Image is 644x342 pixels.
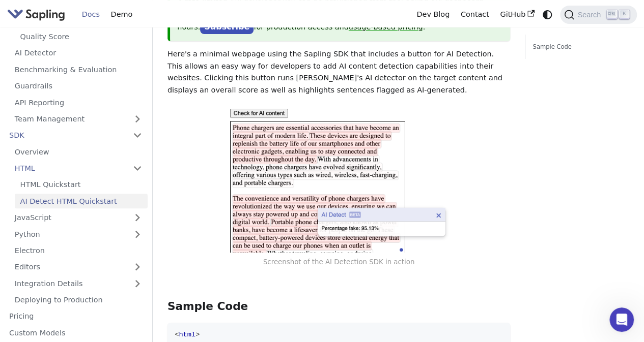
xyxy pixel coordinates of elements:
[7,7,65,22] img: Sapling.ai
[228,106,451,253] img: ai_detect_sdk.png
[175,331,179,338] span: <
[179,331,195,338] span: html
[609,307,634,332] iframe: Intercom live chat
[9,144,148,159] a: Overview
[455,7,495,22] a: Contact
[9,161,148,176] a: HTML
[9,46,148,60] a: AI Detector
[533,42,626,52] a: Sample Code
[127,128,148,143] button: Collapse sidebar category 'SDK'
[411,7,455,22] a: Dev Blog
[76,7,105,22] a: Docs
[195,331,200,338] span: >
[263,257,414,268] p: Screenshot of the AI Detection SDK in action
[105,7,138,22] a: Demo
[15,194,148,208] a: AI Detect HTML Quickstart
[127,260,148,274] button: Expand sidebar category 'Editors'
[9,210,148,225] a: JavaScript
[9,276,148,291] a: Integration Details
[9,227,148,241] a: Python
[9,95,148,110] a: API Reporting
[349,23,423,31] a: usage-based pricing
[9,79,148,94] a: Guardrails
[167,48,510,97] p: Here's a minimal webpage using the Sapling SDK that includes a button for AI Detection. This allo...
[4,128,127,143] a: SDK
[9,112,148,127] a: Team Management
[9,62,148,77] a: Benchmarking & Evaluation
[15,177,148,192] a: HTML Quickstart
[619,10,629,19] kbd: K
[4,325,148,340] a: Custom Models
[9,293,148,307] a: Deploying to Production
[540,7,555,22] button: Switch between dark and light mode (currently system mode)
[4,309,148,324] a: Pricing
[167,300,510,314] h3: Sample Code
[560,6,636,24] button: Search (Ctrl+K)
[15,29,148,44] a: Quality Score
[9,243,148,258] a: Electron
[494,7,540,22] a: GitHub
[574,11,607,19] span: Search
[7,7,69,22] a: Sapling.ai
[9,260,127,274] a: Editors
